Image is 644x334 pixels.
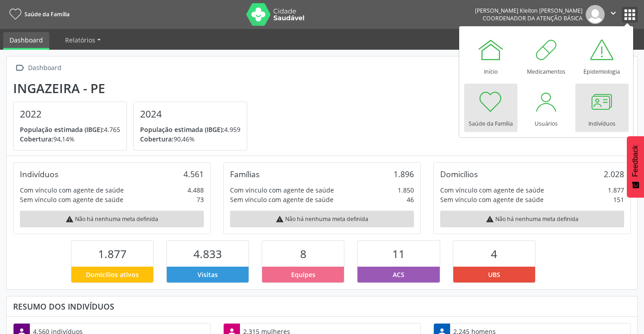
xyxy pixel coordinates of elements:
[393,270,404,279] span: ACS
[440,169,478,179] div: Domicílios
[65,36,95,44] span: Relatórios
[486,215,494,223] i: warning
[230,195,334,204] div: Sem vínculo com agente de saúde
[520,32,573,80] a: Medicamentos
[197,195,204,204] div: 73
[20,125,120,134] p: 4.765
[59,32,107,48] a: Relatórios
[98,246,127,261] span: 1.877
[407,195,414,204] div: 46
[140,108,240,120] h4: 2024
[20,195,123,204] div: Sem vínculo com agente de saúde
[575,32,629,80] a: Epidemiologia
[276,215,284,223] i: warning
[13,301,631,311] div: Resumo dos indivíduos
[483,14,583,22] span: Coordenador da Atenção Básica
[20,211,204,227] div: Não há nenhuma meta definida
[193,246,222,261] span: 4.833
[13,61,63,75] a:  Dashboard
[3,32,49,50] a: Dashboard
[6,7,70,22] a: Saúde da Família
[26,61,63,75] div: Dashboard
[230,185,334,195] div: Com vínculo com agente de saúde
[13,61,26,75] i: 
[613,195,624,204] div: 151
[20,185,124,195] div: Com vínculo com agente de saúde
[394,169,414,179] div: 1.896
[291,270,315,279] span: Equipes
[24,10,70,18] span: Saúde da Família
[20,169,58,179] div: Indivíduos
[140,134,240,144] p: 90,46%
[586,5,605,24] img: img
[230,211,414,227] div: Não há nenhuma meta definida
[464,32,517,80] a: Início
[140,125,240,134] p: 4.959
[440,211,624,227] div: Não há nenhuma meta definida
[20,134,120,144] p: 94,14%
[188,185,204,195] div: 4.488
[300,246,306,261] span: 8
[631,145,639,177] span: Feedback
[575,84,629,132] a: Indivíduos
[608,8,618,18] i: 
[491,246,497,261] span: 4
[140,125,224,134] span: População estimada (IBGE):
[627,136,644,198] button: Feedback - Mostrar pesquisa
[197,270,218,279] span: Visitas
[183,169,204,179] div: 4.561
[608,185,624,195] div: 1.877
[20,135,53,143] span: Cobertura:
[392,246,405,261] span: 11
[86,270,139,279] span: Domicílios ativos
[605,5,622,24] button: 
[66,215,74,223] i: warning
[520,84,573,132] a: Usuários
[398,185,414,195] div: 1.850
[464,84,517,132] a: Saúde da Família
[440,195,544,204] div: Sem vínculo com agente de saúde
[604,169,624,179] div: 2.028
[13,81,254,96] div: Ingazeira - PE
[230,169,259,179] div: Famílias
[488,270,500,279] span: UBS
[20,125,104,134] span: População estimada (IBGE):
[140,135,174,143] span: Cobertura:
[20,108,120,120] h4: 2022
[622,7,638,23] button: apps
[440,185,544,195] div: Com vínculo com agente de saúde
[475,7,583,14] div: [PERSON_NAME] Kleiton [PERSON_NAME]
